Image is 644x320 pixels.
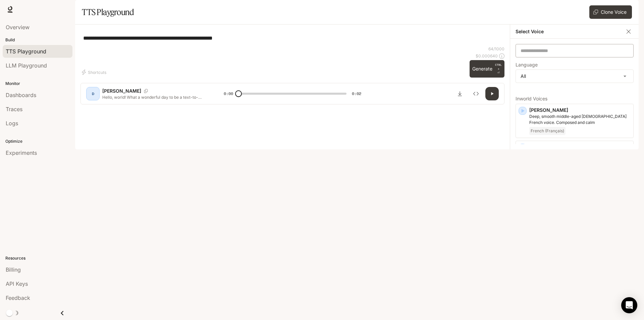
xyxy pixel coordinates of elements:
[469,87,483,100] button: Inspect
[141,89,151,93] button: Copy Voice ID
[516,96,634,101] p: Inworld Voices
[516,62,538,67] p: Language
[470,60,504,78] button: GenerateCTRL +⏎
[453,87,467,100] button: Download audio
[102,88,141,94] p: [PERSON_NAME]
[488,46,504,52] p: 64 / 1000
[495,63,502,75] p: ⏎
[82,5,134,19] h1: TTS Playground
[102,94,208,100] p: Hello, world! What a wonderful day to be a text-to-speech model!
[352,90,361,97] span: 0:02
[529,144,631,150] p: [PERSON_NAME]
[529,127,566,135] span: French (Français)
[529,107,631,113] p: [PERSON_NAME]
[80,67,109,78] button: Shortcuts
[88,88,98,99] div: D
[516,70,633,83] div: All
[529,113,631,126] p: Deep, smooth middle-aged male French voice. Composed and calm
[621,297,637,313] div: Open Intercom Messenger
[589,5,632,19] button: Clone Voice
[495,63,502,71] p: CTRL +
[224,90,233,97] span: 0:00
[476,53,498,59] p: $ 0.000640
